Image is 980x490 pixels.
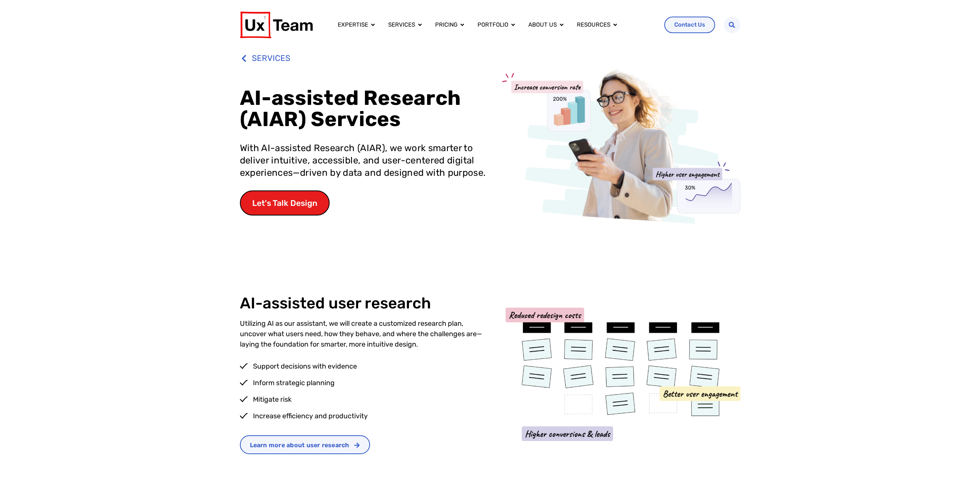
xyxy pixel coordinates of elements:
h2: AI-assisted user research [240,295,490,312]
span: Support decisions with evidence [251,361,357,372]
div: Menu Toggle [332,17,658,32]
a: Portfolio [477,20,508,29]
span: SERVICES [250,50,290,67]
span: Inform strategic planning [251,378,335,388]
a: SERVICES [240,50,740,67]
p: Utilizing AI as our assistant, we will create a customized research plan, uncover what users need... [240,318,490,350]
a: Expertise [338,20,368,29]
a: Resources [577,20,610,29]
a: Contact Us [664,17,715,33]
span: AI-assisted [240,88,359,108]
a: About us [528,20,557,29]
span: Mitigate risk [251,394,291,405]
span: Contact Us [674,22,705,28]
img: 1 person looking at a phone and the benefits of UX design [502,67,740,232]
a: Services [388,20,415,29]
div: Search [724,17,740,33]
img: UX Team Logo [240,12,313,38]
span: Learn more about user research [250,442,349,448]
img: card sort example with benefits of ux testing [506,308,740,441]
a: Pricing [435,20,457,29]
span: Let's Talk Design [252,199,317,207]
a: Let's Talk Design [240,190,330,216]
span: Increase efficiency and productivity [251,411,368,421]
span: Research (AIAR) Services [240,86,461,131]
nav: Menu [332,17,658,32]
a: Learn more about user research [240,435,370,454]
p: With AI-assisted Research (AIAR), we work smarter to deliver intuitive, accessible, and user-cent... [240,142,496,179]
